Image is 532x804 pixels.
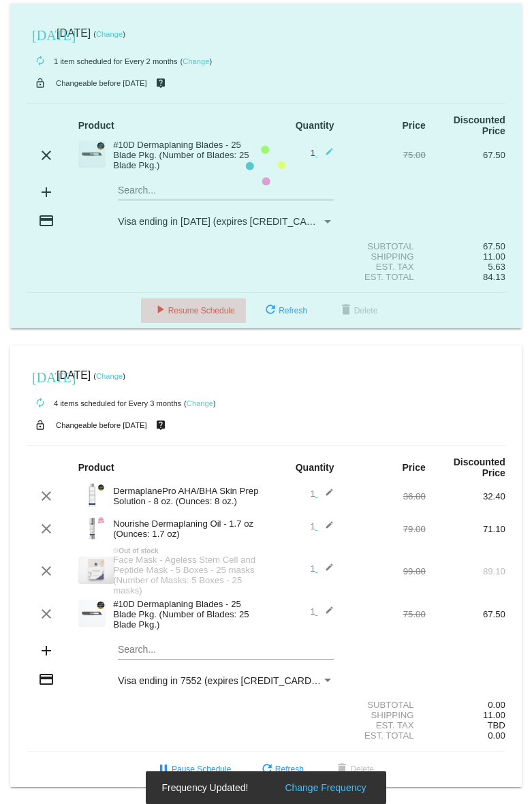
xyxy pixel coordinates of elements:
[346,720,426,730] div: Est. Tax
[38,606,54,622] mat-icon: clear
[118,645,334,655] input: Search...
[488,730,505,741] span: 0.00
[310,606,334,617] span: 1
[403,462,426,473] strong: Price
[184,399,216,407] small: ( )
[346,710,426,720] div: Shipping
[317,521,334,537] mat-icon: edit
[56,421,147,429] small: Changeable before [DATE]
[317,606,334,622] mat-icon: edit
[118,675,334,686] mat-select: Payment Method
[78,600,106,627] img: Cart-Images-32.png
[488,720,505,730] span: TBD
[38,488,54,504] mat-icon: clear
[346,566,426,576] div: 99.00
[296,462,334,473] strong: Quantity
[310,563,334,574] span: 1
[317,488,334,504] mat-icon: edit
[317,563,334,579] mat-icon: edit
[346,700,426,710] div: Subtotal
[162,781,371,794] simple-snack-bar: Frequency Updated!
[106,599,266,630] div: #10D Dermaplaning Blades - 25 Blade Pkg. (Number of Blades: 25 Blade Pkg.)
[259,762,275,778] mat-icon: refresh
[32,416,48,434] mat-icon: lock_open
[106,486,266,506] div: DermaplanePro AHA/BHA Skin Prep Solution - 8 oz. (Ounces: 8 oz.)
[346,524,426,534] div: 79.00
[78,557,114,584] img: Dermaplane_peptide_mask.jpg.jpeg
[426,609,505,619] div: 67.50
[323,757,385,782] button: Delete
[96,372,123,380] a: Change
[310,489,334,499] span: 1
[155,762,172,778] mat-icon: pause
[106,519,266,539] div: Nourishe Dermaplaning Oil - 1.7 oz (Ounces: 1.7 oz)
[281,781,370,794] button: Change Frequency
[118,675,346,686] span: Visa ending in 7552 (expires [CREDIT_CARD_DATA])
[32,395,48,412] mat-icon: autorenew
[426,566,505,576] div: 89.10
[38,563,54,579] mat-icon: clear
[454,457,505,478] strong: Discounted Price
[78,482,106,509] img: Cart-Images-24.png
[38,671,54,687] mat-icon: credit_card
[113,548,119,553] mat-icon: not_interested
[346,491,426,501] div: 36.00
[346,609,426,619] div: 75.00
[78,462,114,473] strong: Product
[106,555,266,596] div: Face Mask - Ageless Stem Cell and Peptide Mask - 5 Boxes - 25 masks (Number of Masks: 5 Boxes - 2...
[144,757,242,782] button: Pause Schedule
[426,491,505,501] div: 32.40
[310,521,334,531] span: 1
[106,547,266,555] div: Out of stock
[334,762,350,778] mat-icon: delete
[38,643,54,659] mat-icon: add
[346,730,426,741] div: Est. Total
[78,514,106,542] img: 5.png
[259,764,304,774] span: Refresh
[93,372,125,380] small: ( )
[27,399,181,407] small: 4 items scheduled for Every 3 months
[38,521,54,537] mat-icon: clear
[32,368,48,384] mat-icon: [DATE]
[155,764,231,774] span: Pause Schedule
[334,764,374,774] span: Delete
[426,524,505,534] div: 71.10
[426,700,505,710] div: 0.00
[153,416,169,434] mat-icon: live_help
[248,757,315,782] button: Refresh
[483,710,505,720] span: 11.00
[187,399,213,407] a: Change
